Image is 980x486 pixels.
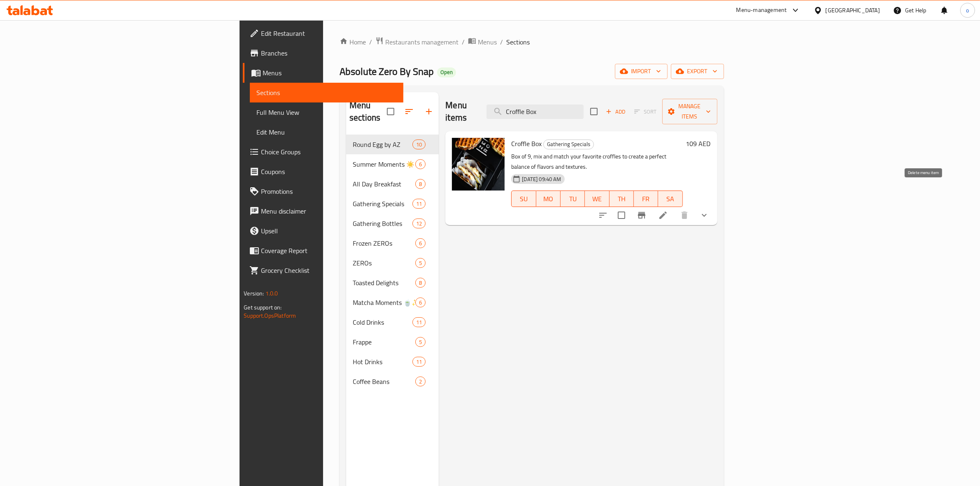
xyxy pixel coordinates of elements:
span: Coverage Report [261,246,397,256]
div: Frozen ZEROs6 [346,233,439,253]
div: Matcha Moments 🍵✨ [353,298,415,307]
div: Toasted Delights8 [346,273,439,293]
a: Coverage Report [243,241,403,260]
span: Frozen ZEROs [353,238,415,248]
a: Menus [468,37,497,47]
div: items [412,219,426,228]
div: items [415,179,426,189]
span: TH [613,193,631,205]
p: Box of 9, mix and match your favorite croffles to create a perfect balance of flavors and textures. [511,151,682,172]
span: Branches [261,48,397,58]
button: delete [675,205,694,225]
span: Select to update [613,207,630,224]
div: items [415,238,426,248]
span: Manage items [669,101,711,122]
span: [DATE] 09:40 AM [519,175,564,183]
span: Menus [263,68,397,78]
span: MO [540,193,557,205]
span: 12 [413,220,425,228]
div: items [415,298,426,307]
div: Menu-management [736,5,787,15]
nav: breadcrumb [340,37,724,47]
div: All Day Breakfast8 [346,174,439,194]
button: WE [585,191,609,207]
span: Upsell [261,226,397,236]
span: 11 [413,200,425,208]
div: items [412,140,426,149]
div: items [415,337,426,347]
button: Add [603,105,629,118]
span: 5 [416,259,425,267]
span: Sections [256,88,397,98]
span: Cold Drinks [353,317,412,327]
a: Restaurants management [375,37,459,47]
span: 8 [416,180,425,188]
span: Add item [603,105,629,118]
span: Summer Moments ☀️ [353,159,415,169]
h2: Menu items [445,99,476,124]
span: Menus [478,37,497,47]
div: Cold Drinks11 [346,312,439,332]
li: / [462,37,465,47]
div: items [412,357,426,367]
div: Matcha Moments 🍵✨6 [346,293,439,312]
div: items [415,258,426,268]
span: 2 [416,378,425,386]
a: Choice Groups [243,142,403,162]
div: Open [437,67,456,77]
span: ZEROs [353,258,415,268]
span: Hot Drinks [353,357,412,367]
div: Gathering Specials11 [346,194,439,214]
div: ZEROs5 [346,253,439,273]
button: SA [658,191,682,207]
div: Round Egg by AZ10 [346,135,439,154]
span: Select all sections [382,103,399,120]
span: Gathering Specials [544,140,594,149]
button: FR [634,191,658,207]
div: Summer Moments ☀️6 [346,154,439,174]
div: items [415,159,426,169]
span: Get support on: [244,302,282,313]
span: 6 [416,299,425,307]
button: TU [561,191,585,207]
span: o [966,6,969,15]
button: Add section [419,102,439,121]
span: Sort sections [399,102,419,121]
img: Croffle Box [452,138,505,191]
span: 6 [416,240,425,247]
span: 5 [416,338,425,346]
span: 8 [416,279,425,287]
span: Frappe [353,337,415,347]
button: TH [610,191,634,207]
div: items [412,317,426,327]
a: Upsell [243,221,403,241]
a: Grocery Checklist [243,260,403,280]
span: Coffee Beans [353,377,415,386]
a: Full Menu View [250,102,403,122]
span: SA [661,193,679,205]
span: Full Menu View [256,107,397,117]
div: items [412,199,426,209]
span: Menu disclaimer [261,206,397,216]
div: Gathering Specials [353,199,412,209]
span: Version: [244,288,264,299]
button: MO [536,191,561,207]
span: 11 [413,358,425,366]
span: Round Egg by AZ [353,140,412,149]
span: Open [437,69,456,76]
span: 6 [416,160,425,168]
span: Add [605,107,627,116]
span: Edit Restaurant [261,28,397,38]
span: Grocery Checklist [261,265,397,275]
div: Hot Drinks11 [346,352,439,372]
span: Gathering Bottles [353,219,412,228]
div: items [415,377,426,386]
span: SU [515,193,533,205]
a: Coupons [243,162,403,181]
span: Select section first [629,105,662,118]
